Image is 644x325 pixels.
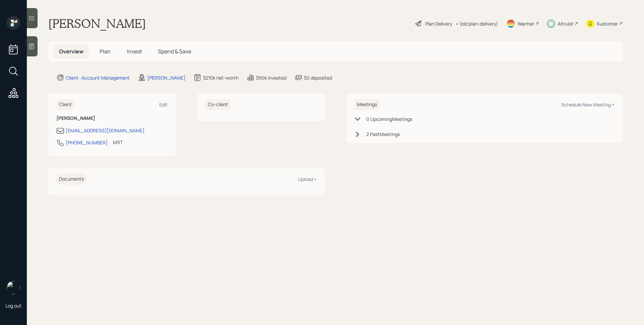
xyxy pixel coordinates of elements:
div: • (old plan-delivery) [455,20,498,27]
div: Client · Account Management [66,74,130,81]
span: Spend & Save [158,48,191,55]
h6: Documents [56,174,87,185]
div: MST [113,139,123,146]
div: [EMAIL_ADDRESS][DOMAIN_NAME] [66,127,145,134]
div: Log out [5,303,21,309]
div: Edit [159,101,168,108]
span: Overview [59,48,84,55]
div: Kustomer [597,20,618,27]
h6: [PERSON_NAME] [56,115,168,121]
span: Invest [127,48,142,55]
div: $0 deposited [304,74,332,81]
div: Schedule New Meeting + [561,101,614,108]
img: james-distasi-headshot.png [7,281,20,294]
div: Upload + [298,176,317,182]
div: [PERSON_NAME] [147,74,185,81]
div: [PHONE_NUMBER] [66,139,108,146]
h6: Meetings [354,99,380,110]
h6: Client [56,99,74,110]
h1: [PERSON_NAME] [48,16,146,31]
div: Altruist [558,20,574,27]
div: $90k invested [256,74,286,81]
div: $210k net-worth [203,74,238,81]
span: Plan [100,48,111,55]
div: Warmer [518,20,534,27]
h6: Co-client [205,99,231,110]
div: 2 Past Meeting s [366,131,400,138]
div: 0 Upcoming Meeting s [366,115,412,123]
div: Plan Delivery [425,20,452,27]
